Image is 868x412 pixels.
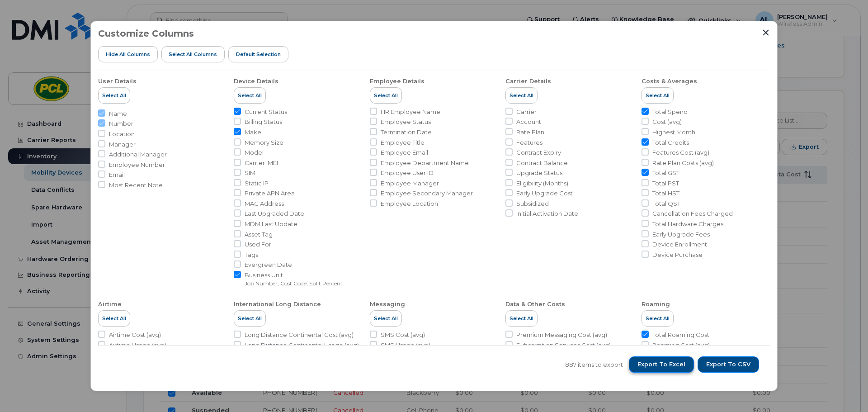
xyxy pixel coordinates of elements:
span: Total GST [652,169,679,177]
span: Evergreen Date [245,260,292,269]
span: Business Unit [245,271,343,279]
button: Close [762,28,770,37]
span: MAC Address [245,199,284,208]
button: Hide All Columns [98,46,158,62]
span: Roaming Cost (avg) [652,341,710,350]
span: Account [516,118,541,126]
button: Export to CSV [698,356,759,373]
span: Carrier [516,108,537,116]
button: Select All [98,310,130,327]
div: User Details [98,77,137,85]
span: Last Upgraded Date [245,209,304,218]
span: Number [109,119,133,128]
span: Rate Plan [516,128,544,137]
span: Select all Columns [169,51,217,58]
button: Select All [642,310,674,327]
div: International Long Distance [234,300,321,308]
button: Select All [505,87,538,104]
span: Subsidized [516,199,549,208]
button: Select All [234,87,266,104]
div: Roaming [642,300,670,308]
span: Long Distance Continental Usage (avg) [245,341,359,350]
span: Long Distance Continental Cost (avg) [245,331,354,339]
div: Airtime [98,300,122,308]
span: Select All [102,92,126,99]
span: Total Hardware Charges [652,220,723,228]
span: Model [245,148,264,157]
span: SMS Cost (avg) [381,331,425,339]
span: Make [245,128,261,137]
span: Private APN Area [245,189,295,198]
span: MDM Last Update [245,220,297,228]
span: Select All [102,315,126,322]
span: Asset Tag [245,230,273,239]
span: Device Purchase [652,251,703,259]
span: Cancellation Fees Charged [652,209,733,218]
span: Subscription Services Cost (avg) [516,341,611,350]
span: Hide All Columns [106,51,150,58]
span: SIM [245,169,255,177]
button: Select All [370,87,402,104]
span: Select All [509,315,533,322]
span: Employee Location [381,199,438,208]
span: Device Enrollment [652,240,707,249]
span: Select All [238,315,262,322]
span: Default Selection [236,51,281,58]
span: Employee Email [381,148,428,157]
span: Employee Secondary Manager [381,189,473,198]
span: Early Upgrade Cost [516,189,573,198]
div: Carrier Details [505,77,551,85]
span: Select All [238,92,262,99]
span: Employee User ID [381,169,434,177]
span: Features Cost (avg) [652,148,709,157]
span: Contract Balance [516,159,568,167]
span: Export to Excel [637,360,685,369]
span: Airtime Cost (avg) [109,331,161,339]
button: Select All [98,87,130,104]
span: Upgrade Status [516,169,562,177]
span: Static IP [245,179,269,188]
span: Tags [245,251,258,259]
button: Select All [234,310,266,327]
span: Select All [374,92,398,99]
span: Current Status [245,108,287,116]
span: Select All [646,92,670,99]
span: Employee Manager [381,179,439,188]
span: Memory Size [245,138,283,147]
span: Total PST [652,179,679,188]
span: Most Recent Note [109,181,163,189]
span: Select All [646,315,670,322]
span: Initial Activation Date [516,209,578,218]
span: Total Credits [652,138,689,147]
button: Select All [505,310,538,327]
span: Select All [509,92,533,99]
span: Early Upgrade Fees [652,230,710,239]
span: Employee Status [381,118,431,126]
span: Cost (avg) [652,118,682,126]
span: Carrier IMEI [245,159,278,167]
span: 887 items to export [565,360,623,369]
span: Termination Date [381,128,432,137]
span: Premium Messaging Cost (avg) [516,331,607,339]
span: Location [109,130,135,138]
h3: Customize Columns [98,28,194,38]
span: Employee Title [381,138,425,147]
div: Data & Other Costs [505,300,565,308]
button: Export to Excel [629,356,694,373]
span: Used For [245,240,271,249]
span: SMS Usage (avg) [381,341,430,350]
span: Eligibility (Months) [516,179,568,188]
div: Device Details [234,77,278,85]
span: Rate Plan Costs (avg) [652,159,714,167]
span: Export to CSV [706,360,750,369]
span: Name [109,109,127,118]
span: Total HST [652,189,679,198]
span: Employee Number [109,161,165,169]
span: Features [516,138,542,147]
small: Job Number, Cost Code, Split Percent [245,280,343,287]
span: Employee Department Name [381,159,469,167]
button: Default Selection [228,46,288,62]
div: Costs & Averages [642,77,697,85]
span: Total Spend [652,108,688,116]
span: Total QST [652,199,680,208]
